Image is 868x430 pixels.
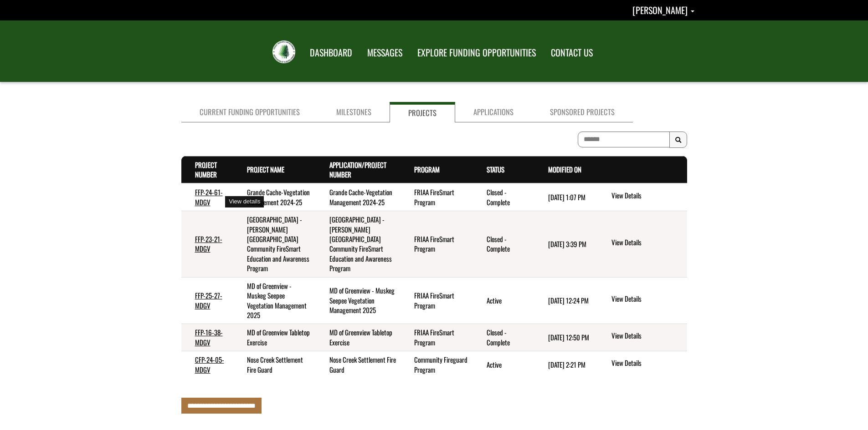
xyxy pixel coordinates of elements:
td: FRIAA FireSmart Program [401,183,473,211]
time: [DATE] 12:24 PM [548,295,589,305]
td: Active [473,351,534,378]
time: [DATE] 1:07 PM [548,192,586,202]
td: FFP-25-27-MDGV [181,277,233,324]
td: FRIAA FireSmart Program [401,211,473,278]
td: FFP-23-21-MDGV [181,211,233,278]
span: [PERSON_NAME] [632,3,688,17]
img: FRIAA Submissions Portal [272,40,295,63]
td: FFP-24-61-MDGV [181,183,233,211]
td: action menu [596,324,687,351]
a: FFP-25-27-MDGV [195,290,222,310]
a: Milestones [318,102,390,122]
td: 7/26/2023 12:50 PM [534,324,596,351]
a: Project Name [247,164,284,174]
td: action menu [596,211,687,278]
td: 9/15/2025 3:39 PM [534,211,596,278]
a: Application/Project Number [329,160,386,179]
td: 7/11/2025 12:24 PM [534,277,596,324]
td: MD of Greenview Tabletop Exercise [316,324,401,351]
a: DASHBOARD [303,41,359,64]
a: CONTACT US [544,41,600,64]
nav: Main Navigation [302,39,600,64]
td: FRIAA FireSmart Program [401,324,473,351]
td: Grande Cache-Vegetation Management 2024-25 [316,183,401,211]
input: To search on partial text, use the asterisk (*) wildcard character. [578,132,670,147]
td: Active [473,277,534,324]
td: Greenview - Sturgeon Heights Community FireSmart Education and Awareness Program [233,211,316,278]
time: [DATE] 12:50 PM [548,332,589,342]
td: MD of Greenview Tabletop Exercise [233,324,316,351]
td: 9/15/2025 1:07 PM [534,183,596,211]
td: Closed - Complete [473,183,534,211]
td: CFP-24-05-MDGV [181,351,233,378]
time: [DATE] 3:39 PM [548,239,586,249]
a: Status [487,164,504,174]
a: View details [611,358,683,369]
td: Nose Creek Settlement Fire Guard [316,351,401,378]
td: Closed - Complete [473,211,534,278]
button: Search Results [669,132,687,148]
a: Current Funding Opportunities [181,102,318,122]
a: View details [611,331,683,342]
td: Grande Cache-Vegetation Management 2024-25 [233,183,316,211]
td: Greenview - Sturgeon Heights Community FireSmart Education and Awareness Program [316,211,401,278]
a: EXPLORE FUNDING OPPORTUNITIES [411,41,543,64]
td: MD of Greenview - Muskeg Seepee Vegetation Management 2025 [316,277,401,324]
a: MESSAGES [360,41,409,64]
a: View details [611,191,683,202]
td: Nose Creek Settlement Fire Guard [233,351,316,378]
a: Modified On [548,164,581,174]
td: 8/11/2025 2:21 PM [534,351,596,378]
a: FFP-23-21-MDGV [195,234,222,253]
td: Community Fireguard Program [401,351,473,378]
a: View details [611,294,683,305]
a: FFP-16-38-MDGV [195,327,223,347]
a: Projects [390,102,455,122]
td: FFP-16-38-MDGV [181,324,233,351]
a: Wayne Brown [632,3,694,17]
td: FRIAA FireSmart Program [401,277,473,324]
time: [DATE] 2:21 PM [548,359,586,369]
td: MD of Greenview - Muskeg Seepee Vegetation Management 2025 [233,277,316,324]
td: action menu [596,183,687,211]
a: View details [611,238,683,248]
a: CFP-24-05-MDGV [195,354,224,374]
th: Actions [596,156,687,183]
td: action menu [596,351,687,378]
a: Program [414,164,440,174]
a: Project Number [195,160,217,179]
div: View details [225,196,264,207]
a: FFP-24-61-MDGV [195,187,223,207]
td: Closed - Complete [473,324,534,351]
a: Sponsored Projects [532,102,633,122]
td: action menu [596,277,687,324]
a: Applications [455,102,532,122]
